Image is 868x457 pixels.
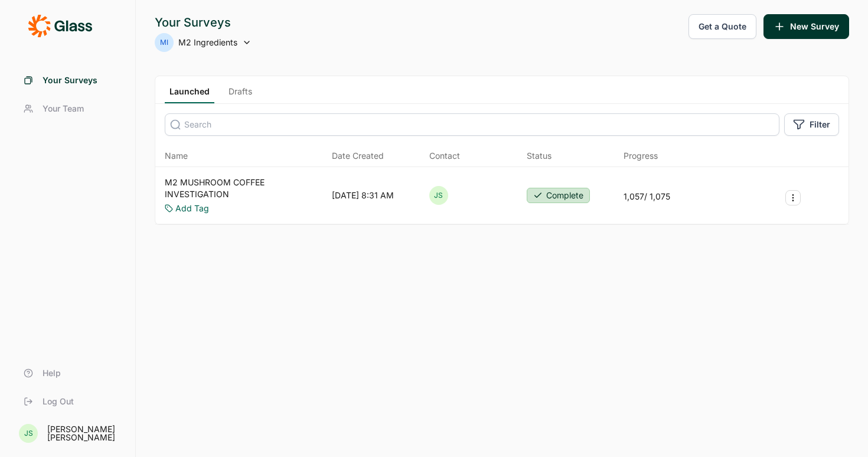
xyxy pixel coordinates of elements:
a: Add Tag [175,203,209,214]
span: Help [43,367,61,379]
div: [DATE] 8:31 AM [332,190,394,201]
button: Get a Quote [688,14,756,39]
a: Drafts [224,86,257,103]
a: Launched [165,86,214,103]
button: Filter [784,113,839,136]
div: Status [527,150,552,162]
div: [PERSON_NAME] [PERSON_NAME] [47,425,121,442]
span: Name [165,150,188,162]
div: 1,057 / 1,075 [624,191,670,203]
a: M2 MUSHROOM COFFEE INVESTIGATION [165,177,327,200]
span: Filter [810,119,830,130]
div: MI [155,33,174,52]
span: Your Team [43,103,84,115]
button: New Survey [763,14,849,39]
button: Complete [527,188,590,203]
div: JS [429,186,448,205]
div: Contact [429,150,460,162]
span: M2 Ingredients [178,37,237,48]
div: Your Surveys [155,14,252,31]
span: Your Surveys [43,74,97,86]
span: Log Out [43,396,74,407]
input: Search [165,113,779,136]
button: Survey Actions [785,190,801,205]
span: Date Created [332,150,384,162]
div: Progress [624,150,658,162]
div: JS [19,424,38,443]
